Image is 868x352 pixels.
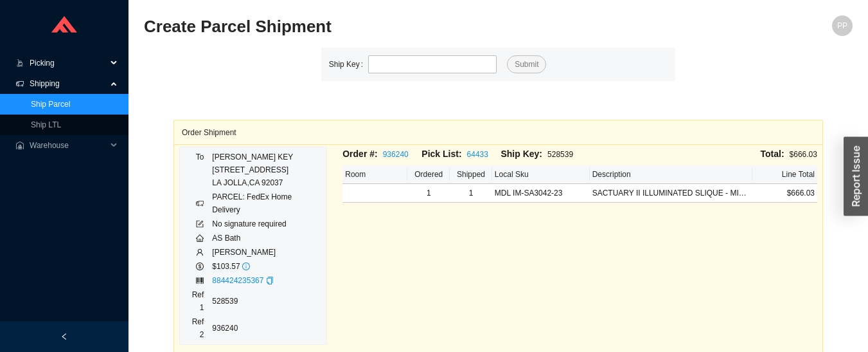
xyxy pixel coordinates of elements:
[211,231,321,245] td: AS Bath
[212,276,263,285] a: 884424235367
[30,53,107,73] span: Picking
[407,165,450,184] th: Ordered
[144,15,675,38] h2: Create Parcel Shipment
[492,165,590,184] th: Local Sku
[211,315,321,342] td: 936240
[211,217,321,231] td: No signature required
[266,274,274,287] div: Copy
[500,149,542,159] span: Ship Key:
[211,259,321,273] td: $103.57
[242,263,250,270] span: info-circle
[31,100,70,109] a: Ship Parcel
[752,165,817,184] th: Line Total
[500,147,580,162] div: 528539
[31,120,61,129] a: Ship LTL
[60,333,68,340] span: left
[450,165,492,184] th: Shipped
[752,184,817,203] td: $666.03
[329,55,368,73] label: Ship Key
[467,150,488,159] a: 64433
[342,165,407,184] th: Room
[196,277,204,284] span: barcode
[421,149,461,159] span: Pick List:
[211,190,321,217] td: PARCEL: FedEx Home Delivery
[185,315,211,342] td: Ref 2
[30,73,107,94] span: Shipping
[837,15,847,36] span: PP
[185,288,211,315] td: Ref 1
[185,150,211,190] td: To
[182,120,815,144] div: Order Shipment
[196,220,204,228] span: form
[342,149,377,159] span: Order #:
[450,184,492,203] td: 1
[211,245,321,259] td: [PERSON_NAME]
[383,150,409,159] a: 936240
[196,248,204,256] span: user
[212,151,321,189] div: [PERSON_NAME] KEY [STREET_ADDRESS] LA JOLLA , CA 92037
[580,147,817,162] div: $666.03
[761,149,784,159] span: Total:
[266,277,274,284] span: copy
[211,288,321,315] td: 528539
[407,184,450,203] td: 1
[196,263,204,270] span: dollar
[507,55,546,73] button: Submit
[196,234,204,242] span: home
[30,135,107,156] span: Warehouse
[592,187,750,199] div: SACTUARY II ILLUMINATED SLIQUE - MIRROR-II. 30"X 42". LUMENTOUCH - 2700/4000K. DIMMER. DEFOGGER -...
[492,184,590,203] td: MDL IM-SA3042-23
[590,165,752,184] th: Description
